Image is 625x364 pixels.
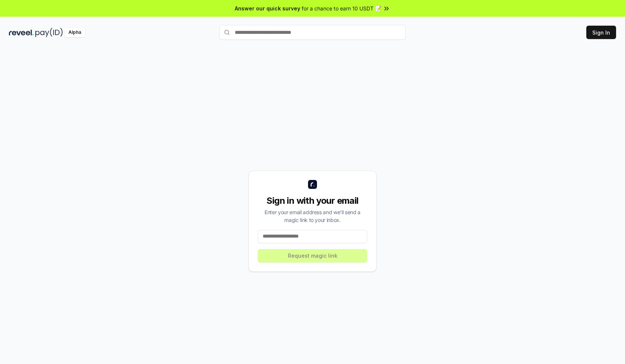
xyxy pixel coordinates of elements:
[235,4,300,12] span: Answer our quick survey
[258,195,367,207] div: Sign in with your email
[9,28,34,37] img: reveel_dark
[258,208,367,224] div: Enter your email address and we’ll send a magic link to your inbox.
[586,26,616,39] button: Sign In
[302,4,381,12] span: for a chance to earn 10 USDT 📝
[308,180,317,189] img: logo_small
[35,28,63,37] img: pay_id
[64,28,85,37] div: Alpha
